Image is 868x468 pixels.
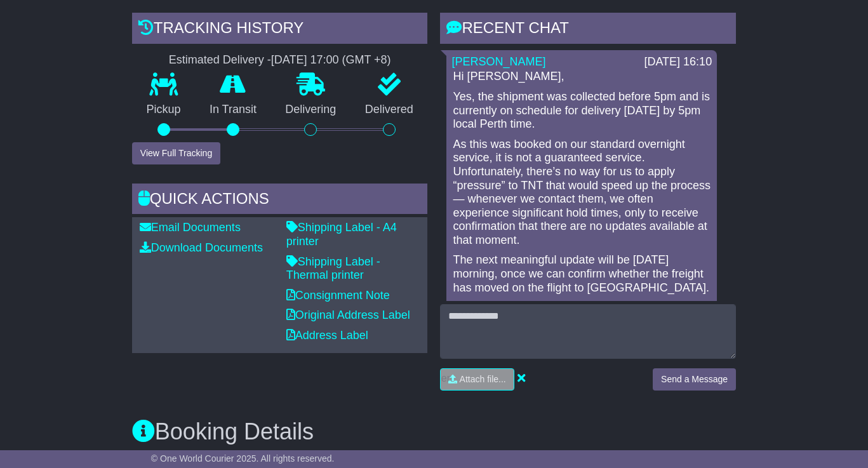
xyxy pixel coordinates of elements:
span: © One World Courier 2025. All rights reserved. [151,453,335,464]
div: Quick Actions [132,184,428,218]
div: Tracking history [132,13,428,47]
a: [PERSON_NAME] [451,55,545,68]
div: [DATE] 17:00 (GMT +8) [271,53,391,67]
div: Estimated Delivery - [132,53,428,67]
a: Shipping Label - Thermal printer [286,255,380,282]
div: RECENT CHAT [440,13,736,47]
a: Shipping Label - A4 printer [286,221,397,248]
p: Hi [PERSON_NAME], [453,70,711,84]
div: [DATE] 16:10 [644,55,712,69]
p: Pickup [132,103,195,117]
p: Yes, the shipment was collected before 5pm and is currently on schedule for delivery [DATE] by 5p... [453,90,711,131]
h3: Booking Details [132,419,736,445]
a: Email Documents [140,221,241,234]
a: Consignment Note [286,289,390,302]
button: Send a Message [653,368,736,391]
a: Download Documents [140,241,263,254]
p: As this was booked on our standard overnight service, it is not a guaranteed service. Unfortunate... [453,138,711,248]
p: Delivered [351,103,427,117]
p: The next meaningful update will be [DATE] morning, once we can confirm whether the freight has mo... [453,253,711,295]
a: Original Address Label [286,309,410,321]
a: Address Label [286,329,368,342]
button: View Full Tracking [132,142,220,164]
p: In Transit [195,103,270,117]
p: Delivering [271,103,351,117]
